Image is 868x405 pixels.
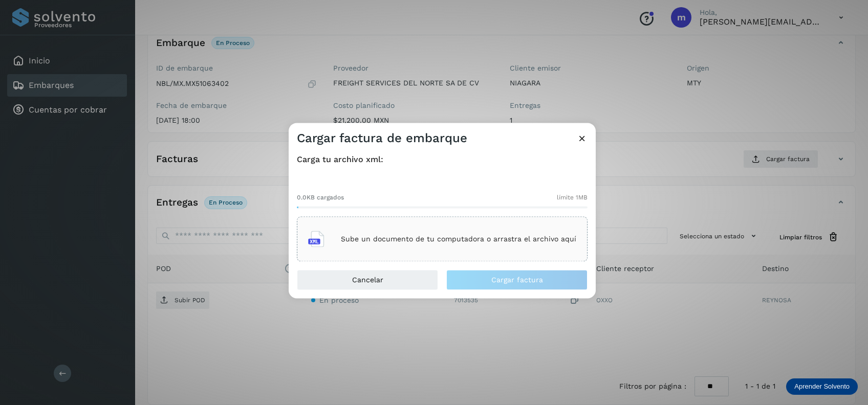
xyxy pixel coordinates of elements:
span: Cancelar [352,277,383,284]
button: Cargar factura [446,270,588,290]
h4: Carga tu archivo xml: [297,154,588,164]
h3: Cargar factura de embarque [297,131,467,146]
span: Cargar factura [491,277,543,284]
span: 0.0KB cargados [297,193,344,202]
p: Sube un documento de tu computadora o arrastra el archivo aquí [341,235,576,243]
button: Cancelar [297,270,438,290]
span: límite 1MB [557,193,588,202]
p: Aprender Solvento [794,382,850,391]
div: Aprender Solvento [786,378,858,395]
